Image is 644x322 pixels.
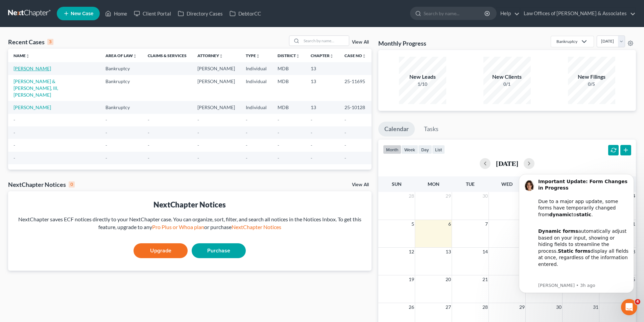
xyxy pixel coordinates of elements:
[428,181,439,187] span: Mon
[8,180,75,189] div: NextChapter Notices
[378,39,426,47] h3: Monthly Progress
[621,299,637,315] iframe: Intercom live chat
[311,117,312,123] span: -
[14,199,366,210] div: NextChapter Notices
[8,38,53,46] div: Recent Cases
[445,275,452,283] span: 20
[568,73,615,81] div: New Filings
[305,101,339,114] td: 13
[105,117,107,123] span: -
[197,130,199,135] span: -
[100,101,142,114] td: Bankruptcy
[278,142,279,148] span: -
[296,54,300,58] i: unfold_more
[408,303,415,311] span: 26
[362,54,366,58] i: unfold_more
[192,101,240,114] td: [PERSON_NAME]
[378,122,415,137] a: Calendar
[418,122,445,137] a: Tasks
[174,7,226,20] a: Directory Cases
[102,7,130,20] a: Home
[197,53,223,58] a: Attorneyunfold_more
[311,130,312,135] span: -
[14,53,30,58] a: Nameunfold_more
[148,155,149,161] span: -
[246,117,247,123] span: -
[192,62,240,75] td: [PERSON_NAME]
[14,66,51,71] a: [PERSON_NAME]
[246,130,247,135] span: -
[408,275,415,283] span: 19
[105,130,107,135] span: -
[29,117,120,123] p: Message from Emma, sent 3h ago
[14,78,58,98] a: [PERSON_NAME] & [PERSON_NAME], III, [PERSON_NAME]
[344,53,366,58] a: Case Nounfold_more
[240,101,272,114] td: Individual
[411,220,415,228] span: 5
[278,53,300,58] a: Districtunfold_more
[14,142,15,148] span: -
[246,155,247,161] span: -
[339,101,372,114] td: 25-10128
[148,142,149,148] span: -
[399,73,446,81] div: New Leads
[483,81,531,88] div: 0/1
[352,182,369,187] a: View All
[100,75,142,101] td: Bankruptcy
[14,130,15,135] span: -
[311,53,334,58] a: Chapterunfold_more
[305,62,339,75] td: 13
[226,7,264,20] a: DebtorCC
[484,220,488,228] span: 7
[240,75,272,101] td: Individual
[148,117,149,123] span: -
[352,40,369,45] a: View All
[240,62,272,75] td: Individual
[192,75,240,101] td: [PERSON_NAME]
[278,117,279,123] span: -
[197,142,199,148] span: -
[432,145,445,154] button: list
[408,248,415,256] span: 12
[520,7,636,20] a: Law Offices of [PERSON_NAME] & Associates
[344,142,346,148] span: -
[69,181,75,188] div: 0
[192,243,246,258] a: Purchase
[501,181,512,187] span: Wed
[568,81,615,88] div: 0/5
[445,192,452,200] span: 29
[330,54,334,58] i: unfold_more
[339,75,372,101] td: 25-11695
[482,248,488,256] span: 14
[272,75,305,101] td: MDB
[29,106,120,159] div: Our team is actively working to re-integrate dynamic functionality and expects to have it restore...
[26,54,30,58] i: unfold_more
[635,299,640,304] span: 4
[148,130,149,135] span: -
[197,155,199,161] span: -
[142,49,192,62] th: Claims & Services
[246,142,247,148] span: -
[105,155,107,161] span: -
[344,155,346,161] span: -
[219,54,223,58] i: unfold_more
[105,53,137,58] a: Area of Lawunfold_more
[232,224,281,230] a: NextChapter Notices
[133,54,137,58] i: unfold_more
[278,155,279,161] span: -
[272,62,305,75] td: MDB
[418,145,432,154] button: day
[408,192,415,200] span: 28
[311,155,312,161] span: -
[344,117,346,123] span: -
[14,216,366,231] div: NextChapter saves ECF notices directly to your NextChapter case. You can organize, sort, filter, ...
[496,160,518,167] h2: [DATE]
